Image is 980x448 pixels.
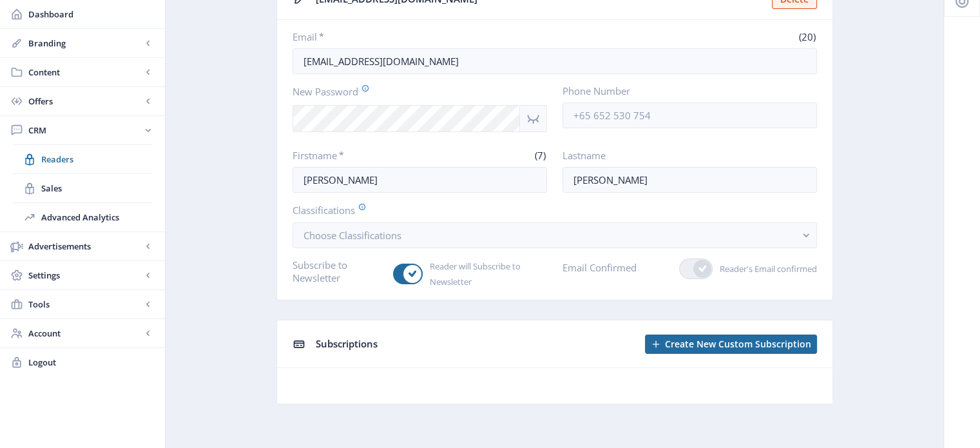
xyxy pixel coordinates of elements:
[28,298,142,311] span: Tools
[562,258,637,277] label: Email Confirmed
[293,258,383,284] label: Subscribe to Newsletter
[41,211,152,224] span: Advanced Analytics
[645,335,817,354] button: Create New Custom Subscription
[28,66,142,79] span: Content
[293,149,415,162] label: Firstname
[41,153,152,166] span: Readers
[562,149,807,162] label: Lastname
[293,222,817,248] button: Choose Classifications
[562,167,817,193] input: Enter reader’s lastname
[293,203,807,217] label: Classifications
[293,30,550,43] label: Email
[13,203,152,231] a: Advanced Analytics
[293,167,547,193] input: Enter reader’s firstname
[28,327,142,340] span: Account
[13,174,152,202] a: Sales
[28,269,142,282] span: Settings
[562,102,817,128] input: +65 652 530 754
[423,258,547,289] span: Reader will Subscribe to Newsletter
[520,105,547,132] nb-icon: Show password
[13,145,152,173] a: Readers
[28,37,142,50] span: Branding
[293,48,817,74] input: Enter reader’s email
[303,229,401,242] span: Choose Classifications
[797,30,817,43] span: (20)
[28,356,155,369] span: Logout
[637,335,817,354] a: New page
[28,8,155,21] span: Dashboard
[28,124,142,137] span: CRM
[41,182,152,195] span: Sales
[276,320,833,405] app-collection-view: Subscriptions
[533,149,547,162] span: (7)
[316,337,378,350] span: Subscriptions
[562,84,807,97] label: Phone Number
[293,84,537,99] label: New Password
[28,240,142,253] span: Advertisements
[665,339,811,349] span: Create New Custom Subscription
[713,261,817,277] span: Reader's Email confirmed
[28,95,142,108] span: Offers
